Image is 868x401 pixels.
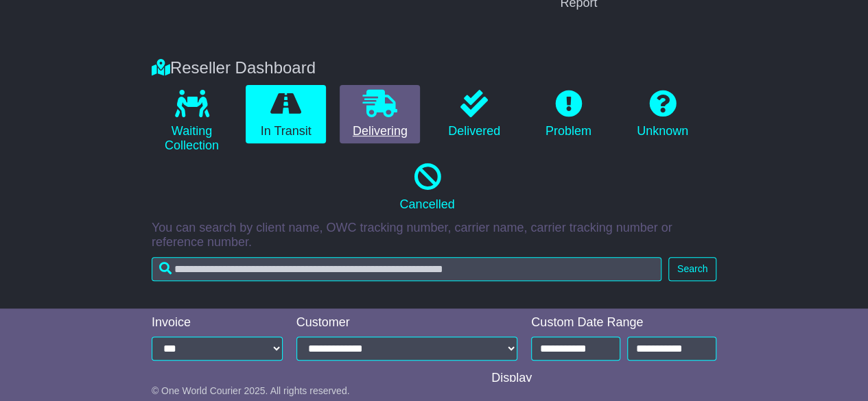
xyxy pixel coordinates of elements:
[152,221,716,250] p: You can search by client name, OWC tracking number, carrier name, carrier tracking number or refe...
[340,85,420,144] a: Delivering
[668,257,716,281] button: Search
[152,158,703,217] a: Cancelled
[246,85,326,144] a: In Transit
[531,315,716,330] div: Custom Date Range
[152,85,232,158] a: Waiting Collection
[152,385,350,396] span: © One World Courier 2025. All rights reserved.
[434,85,514,144] a: Delivered
[296,315,518,330] div: Customer
[145,58,723,78] div: Reseller Dashboard
[152,315,283,330] div: Invoice
[491,371,716,386] div: Display
[622,85,703,144] a: Unknown
[528,85,609,144] a: Problem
